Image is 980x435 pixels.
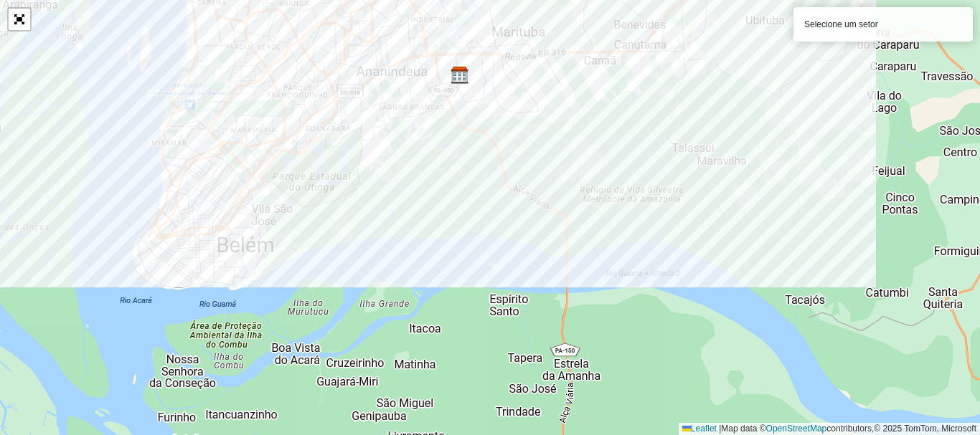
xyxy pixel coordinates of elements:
[682,424,717,434] a: Leaflet
[719,424,721,434] span: |
[766,424,827,434] a: OpenStreetMap
[793,7,973,42] div: Selecione um setor
[9,9,30,30] a: Abrir mapa em tela cheia
[679,423,980,435] div: Map data © contributors,© 2025 TomTom, Microsoft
